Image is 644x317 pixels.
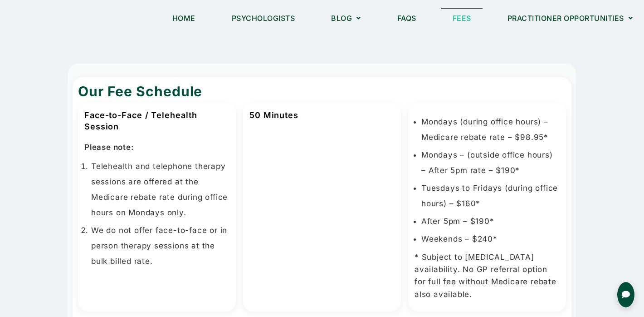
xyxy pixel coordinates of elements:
a: Blog [320,8,372,29]
li: Tuesdays to Fridays (during office hours) – $160* [421,180,560,211]
a: Fees [441,8,483,29]
li: After 5pm – $190* [421,213,560,229]
li: Telehealth and telephone therapy sessions are offered at the Medicare rebate rate during office h... [91,158,229,220]
a: Psychologists [220,8,307,29]
h3: Face-to-Face / Telehealth Session [84,109,229,132]
h3: 50 Minutes [249,109,395,121]
a: FAQs [386,8,428,29]
strong: Please note: [84,143,134,152]
button: Open chat for queries [617,282,635,308]
li: Mondays (during office hours) – Medicare rebate rate – $98.95* [421,114,560,145]
p: * Subject to [MEDICAL_DATA] availability. No GP referral option for full fee without Medicare reb... [415,251,560,301]
li: Mondays – (outside office hours) – After 5pm rate – $190* [421,147,560,178]
h2: Our Fee Schedule [78,82,566,101]
a: Home [161,8,207,29]
li: We do not offer face-to-face or in person therapy sessions at the bulk billed rate. [91,223,229,269]
li: Weekends – $240* [421,231,560,247]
